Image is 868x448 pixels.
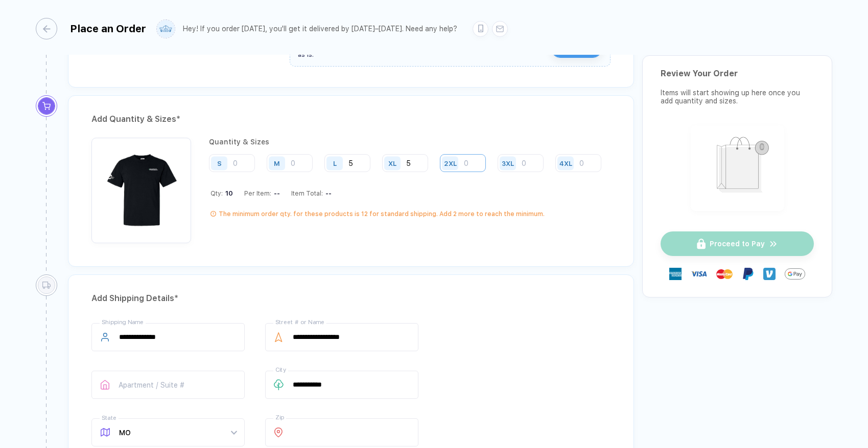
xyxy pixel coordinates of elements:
[716,266,733,282] img: master-card
[223,189,233,197] span: 10
[91,111,611,127] div: Add Quantity & Sizes
[91,290,611,307] div: Add Shipping Details
[244,189,280,197] div: Per Item:
[695,130,780,204] img: shopping_bag.png
[661,89,814,105] div: Items will start showing up here once you add quantity and sizes.
[97,143,186,232] img: 1751019536721ymstr_nt_front.png
[691,266,707,282] img: visa
[742,268,754,280] img: Paypal
[210,189,233,197] div: Qty:
[502,159,514,167] div: 3XL
[70,23,146,35] div: Place an Order
[291,189,332,197] div: Item Total:
[785,264,805,284] img: GPay
[219,210,545,218] div: The minimum order qty. for these products is 12 for standard shipping. Add 2 more to reach the mi...
[209,138,609,146] div: Quantity & Sizes
[217,159,222,167] div: S
[559,159,572,167] div: 4XL
[669,268,682,280] img: express
[183,25,457,33] div: Hey! If you order [DATE], you'll get it delivered by [DATE]–[DATE]. Need any help?
[388,159,396,167] div: XL
[274,159,280,167] div: M
[157,20,175,38] img: user profile
[333,159,337,167] div: L
[763,268,776,280] img: Venmo
[271,189,280,197] div: --
[119,419,237,446] span: MO
[323,189,332,197] div: --
[661,69,814,78] div: Review Your Order
[444,159,457,167] div: 2XL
